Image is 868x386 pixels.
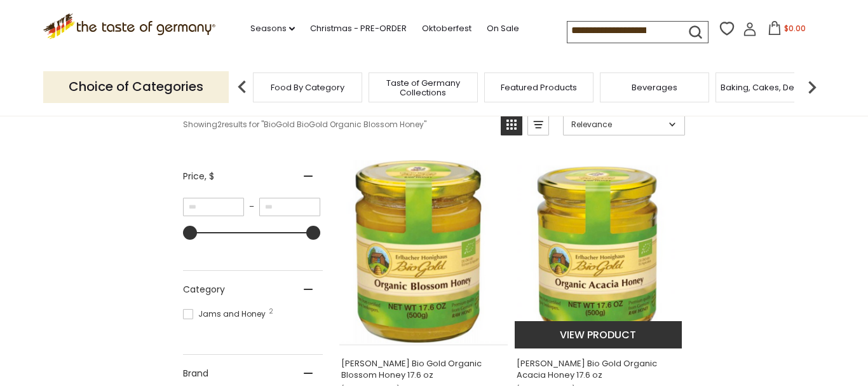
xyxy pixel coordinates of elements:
[563,114,685,135] a: Sort options
[527,114,549,135] a: View list mode
[799,74,825,100] img: next arrow
[183,367,208,380] span: Brand
[759,21,813,40] button: $0.00
[183,283,225,296] span: Category
[229,74,255,100] img: previous arrow
[43,71,229,102] p: Choice of Categories
[183,114,491,135] div: Showing results for " "
[244,201,259,212] span: –
[784,23,806,34] span: $0.00
[183,308,269,320] span: Jams and Honey
[515,165,683,341] img: Erlbacher Bio Gold Organic Acacia Honey 17.6 oz
[183,170,214,183] span: Price
[721,83,819,92] a: Baking, Cakes, Desserts
[501,83,577,92] a: Featured Products
[217,119,222,130] b: 2
[515,321,682,348] button: View product
[422,22,471,36] a: Oktoberfest
[250,22,295,36] a: Seasons
[487,22,519,36] a: On Sale
[339,160,508,346] img: Erlbacher Bio Gold Organic Blossom Honey 17.6 oz
[571,119,665,130] span: Relevance
[310,22,407,36] a: Christmas - PRE-ORDER
[372,78,474,97] a: Taste of Germany Collections
[271,83,344,92] a: Food By Category
[269,308,273,315] span: 2
[632,83,677,92] a: Beverages
[501,114,522,135] a: View grid mode
[205,170,214,183] span: , $
[341,358,506,381] span: [PERSON_NAME] Bio Gold Organic Blossom Honey 17.6 oz
[517,358,681,381] span: [PERSON_NAME] Bio Gold Organic Acacia Honey 17.6 oz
